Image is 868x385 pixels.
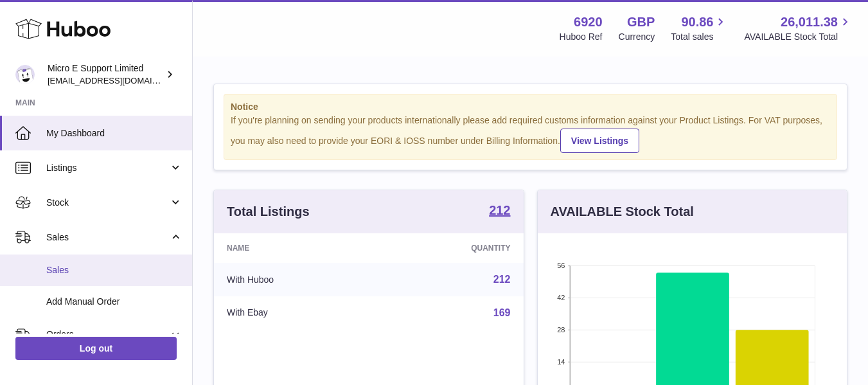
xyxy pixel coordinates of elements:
text: 56 [557,262,565,269]
a: View Listings [560,129,639,153]
a: Log out [15,337,177,360]
a: 90.86 Total sales [671,13,728,43]
span: Listings [46,162,169,174]
text: 42 [557,294,565,301]
a: 212 [493,274,511,285]
span: Add Manual Order [46,296,182,308]
strong: 212 [489,204,510,217]
h3: Total Listings [227,203,310,220]
strong: 6920 [574,13,603,31]
span: My Dashboard [46,127,182,139]
strong: GBP [627,13,655,31]
text: 14 [557,358,565,366]
span: [EMAIL_ADDRESS][DOMAIN_NAME] [48,75,189,85]
td: With Huboo [214,263,377,296]
td: With Ebay [214,296,377,330]
text: 28 [557,326,565,334]
th: Quantity [377,233,524,263]
span: Sales [46,264,182,276]
a: 169 [493,307,511,318]
h3: AVAILABLE Stock Total [551,203,694,220]
th: Name [214,233,377,263]
a: 26,011.38 AVAILABLE Stock Total [744,13,853,43]
div: Currency [619,31,655,43]
span: 90.86 [681,13,713,31]
div: Huboo Ref [560,31,603,43]
span: Sales [46,231,169,244]
span: Stock [46,197,169,209]
div: If you're planning on sending your products internationally please add required customs informati... [231,114,830,153]
a: 212 [489,204,510,219]
img: contact@micropcsupport.com [15,65,35,84]
span: Total sales [671,31,728,43]
div: Micro E Support Limited [48,62,163,87]
span: AVAILABLE Stock Total [744,31,853,43]
span: 26,011.38 [781,13,838,31]
strong: Notice [231,101,830,113]
span: Orders [46,328,169,341]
